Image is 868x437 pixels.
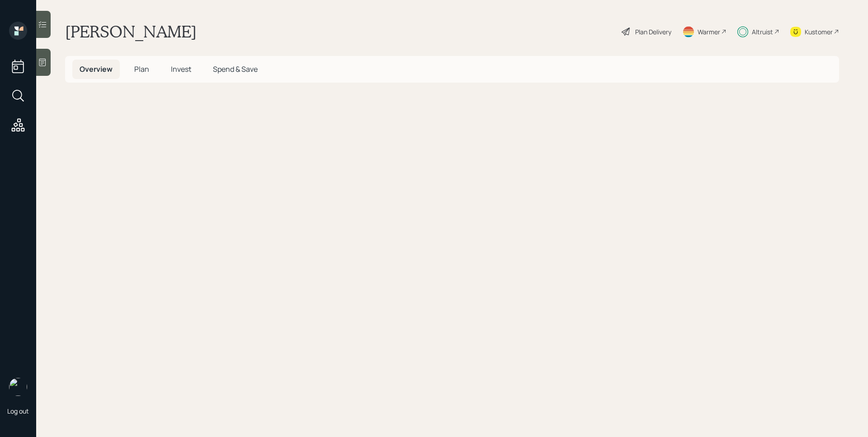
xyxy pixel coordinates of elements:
img: james-distasi-headshot.png [9,378,27,396]
span: Overview [80,64,113,74]
span: Invest [171,64,191,74]
div: Plan Delivery [635,27,671,37]
div: Kustomer [805,27,833,37]
h1: [PERSON_NAME] [65,22,197,42]
div: Warmer [698,27,720,37]
div: Log out [7,407,29,415]
span: Plan [134,64,149,74]
div: Altruist [752,27,773,37]
span: Spend & Save [213,64,258,74]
